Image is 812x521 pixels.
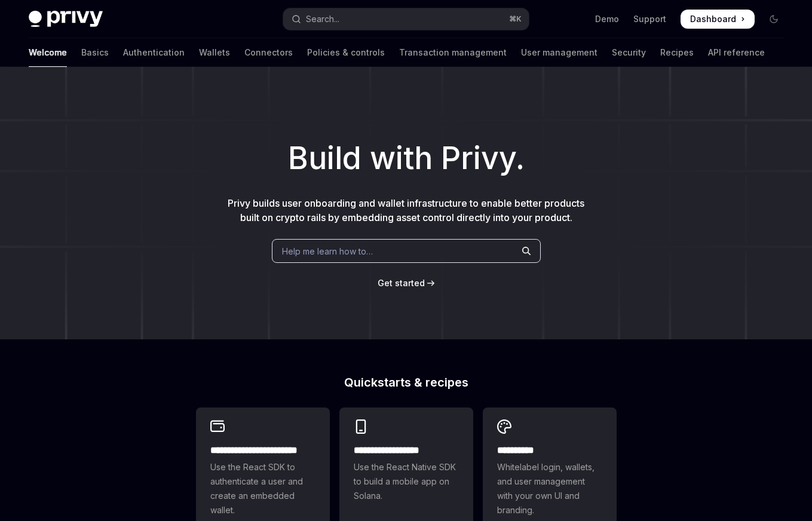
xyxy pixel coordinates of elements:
[210,460,315,517] span: Use the React SDK to authenticate a user and create an embedded wallet.
[612,38,646,67] a: Security
[660,38,694,67] a: Recipes
[633,13,666,25] a: Support
[521,38,597,67] a: User management
[354,460,459,503] span: Use the React Native SDK to build a mobile app on Solana.
[378,278,425,288] span: Get started
[306,12,339,26] div: Search...
[307,38,385,67] a: Policies & controls
[509,14,522,24] span: ⌘ K
[81,38,109,67] a: Basics
[29,38,67,67] a: Welcome
[595,13,619,25] a: Demo
[228,197,584,223] span: Privy builds user onboarding and wallet infrastructure to enable better products built on crypto ...
[283,8,528,30] button: Open search
[123,38,185,67] a: Authentication
[29,11,103,27] img: dark logo
[764,10,783,29] button: Toggle dark mode
[708,38,765,67] a: API reference
[497,460,602,517] span: Whitelabel login, wallets, and user management with your own UI and branding.
[378,277,425,289] a: Get started
[681,10,755,29] a: Dashboard
[19,135,793,182] h1: Build with Privy.
[282,245,373,258] span: Help me learn how to…
[199,38,230,67] a: Wallets
[399,38,507,67] a: Transaction management
[196,376,617,388] h2: Quickstarts & recipes
[244,38,293,67] a: Connectors
[690,13,736,25] span: Dashboard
